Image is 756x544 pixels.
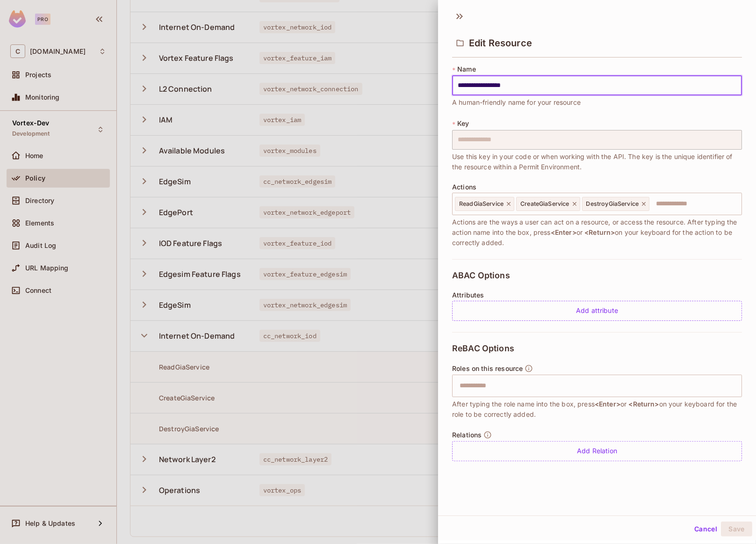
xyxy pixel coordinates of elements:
div: CreateGiaService [516,197,580,211]
span: Actions are the ways a user can act on a resource, or access the resource. After typing the actio... [452,217,742,248]
span: Relations [452,431,482,439]
span: After typing the role name into the box, press or on your keyboard for the role to be correctly a... [452,399,742,420]
span: A human-friendly name for your resource [452,97,581,108]
span: ReBAC Options [452,344,514,353]
span: Edit Resource [469,37,532,49]
div: ReadGiaService [455,197,514,211]
span: ReadGiaService [459,200,504,208]
span: Key [457,120,469,127]
span: <Enter> [551,228,576,236]
span: Actions [452,183,476,191]
span: <Enter> [595,400,620,408]
button: Cancel [691,522,721,537]
button: Save [721,522,752,537]
span: CreateGiaService [520,200,569,208]
div: Add attribute [452,301,742,321]
div: Add Relation [452,441,742,461]
span: Name [457,65,476,73]
span: ABAC Options [452,271,510,280]
span: DestroyGiaService [586,200,639,208]
span: <Return> [584,228,615,236]
span: Attributes [452,291,484,299]
span: Use this key in your code or when working with the API. The key is the unique identifier of the r... [452,152,742,172]
div: DestroyGiaService [582,197,650,211]
span: <Return> [628,400,659,408]
span: Roles on this resource [452,365,523,372]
